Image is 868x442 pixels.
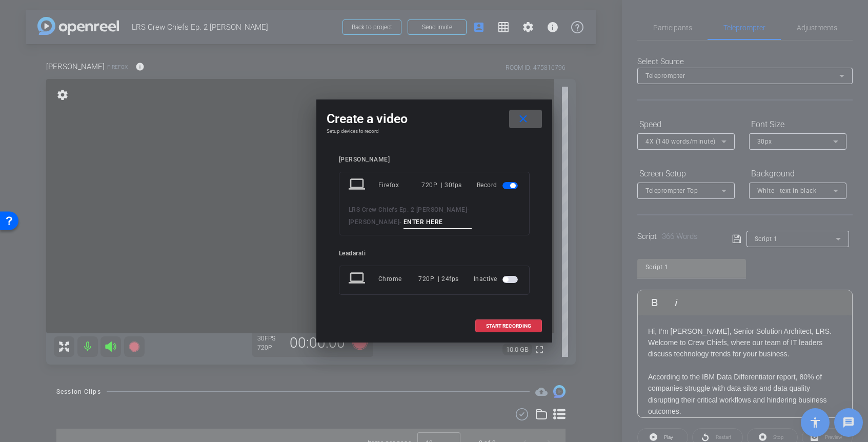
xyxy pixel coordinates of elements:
span: - [399,218,402,226]
h4: Setup devices to record [327,128,542,134]
span: LRS Crew Chiefs Ep. 2 [PERSON_NAME] [349,206,468,213]
div: [PERSON_NAME] [339,156,530,164]
div: Chrome [378,270,419,288]
div: 720P | 24fps [418,270,459,288]
span: START RECORDING [486,324,531,329]
span: - [467,206,470,213]
mat-icon: laptop [349,176,367,194]
div: Create a video [327,110,542,128]
div: Firefox [378,176,422,194]
div: 720P | 30fps [421,176,462,194]
input: ENTER HERE [403,216,472,229]
mat-icon: laptop [349,270,367,288]
div: Record [477,176,520,194]
button: START RECORDING [475,319,542,332]
div: Inactive [474,270,520,288]
mat-icon: close [517,113,530,126]
span: [PERSON_NAME] [349,218,400,226]
div: Leadarati [339,250,530,257]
